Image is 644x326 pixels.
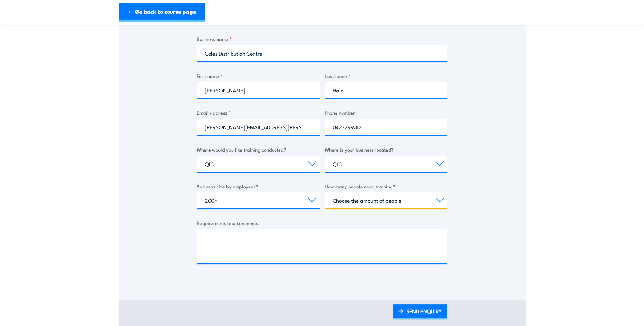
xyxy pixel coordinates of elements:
[197,219,447,227] label: Requirements and comments
[197,35,447,43] label: Business name
[325,183,447,190] label: How many people need training?
[197,146,320,153] label: Where would you like training conducted?
[119,3,205,22] a: ← Go back to course page
[197,109,320,116] label: Email address
[325,72,447,79] label: Last name
[197,72,320,79] label: First name
[197,183,320,190] label: Business size by employees?
[325,109,447,116] label: Phone number
[393,304,447,319] a: SEND ENQUIRY
[325,146,447,153] label: Where is your business located?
